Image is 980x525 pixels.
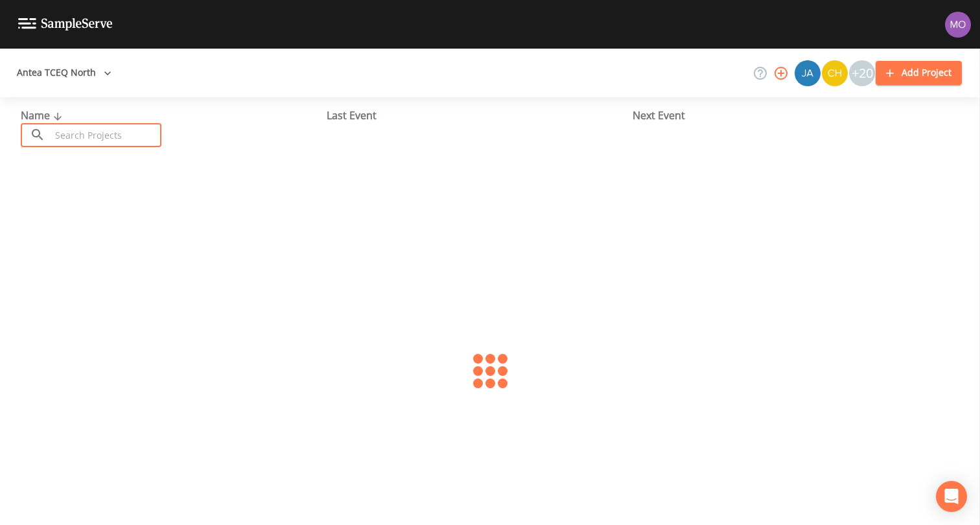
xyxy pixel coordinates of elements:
[936,481,967,512] div: Open Intercom Messenger
[822,60,848,86] img: c74b8b8b1c7a9d34f67c5e0ca157ed15
[51,123,161,147] input: Search Projects
[21,108,65,122] span: Name
[18,18,113,30] img: logo
[327,108,633,123] div: Last Event
[633,108,939,123] div: Next Event
[821,60,848,86] div: Charles Medina
[795,60,821,86] img: 2e773653e59f91cc345d443c311a9659
[945,12,971,38] img: 4e251478aba98ce068fb7eae8f78b90c
[876,61,962,85] button: Add Project
[12,61,117,85] button: Antea TCEQ North
[794,60,821,86] div: James Whitmire
[849,60,875,86] div: +20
